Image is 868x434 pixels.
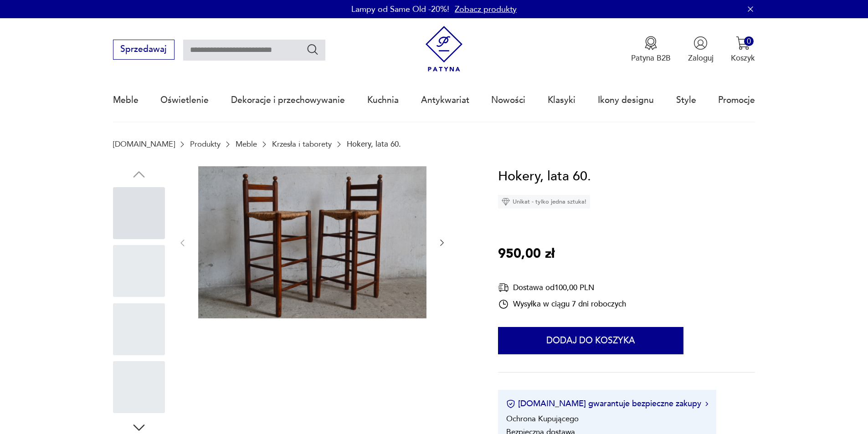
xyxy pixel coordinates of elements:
a: Ikona medaluPatyna B2B [631,36,671,63]
button: Zaloguj [688,36,714,63]
img: Ikona diamentu [502,198,510,206]
a: Meble [236,140,257,148]
a: Oświetlenie [160,79,209,121]
a: Meble [113,79,139,121]
p: Koszyk [731,53,755,63]
div: Dostawa od 100,00 PLN [498,282,626,293]
p: Zaloguj [688,53,714,63]
img: Zdjęcie produktu Hokery, lata 60. [198,166,426,318]
a: Ikony designu [598,79,654,121]
div: Wysyłka w ciągu 7 dni roboczych [498,299,626,310]
a: Dekoracje i przechowywanie [231,79,345,121]
a: Krzesła i taborety [272,140,332,148]
a: Klasyki [548,79,575,121]
button: Patyna B2B [631,36,671,63]
a: Produkty [190,140,221,148]
img: Ikona strzałki w prawo [705,402,708,406]
p: Hokery, lata 60. [347,140,401,148]
button: Sprzedawaj [113,40,175,60]
img: Ikona dostawy [498,282,509,293]
img: Ikona koszyka [736,36,750,50]
p: Patyna B2B [631,53,671,63]
a: Sprzedawaj [113,46,175,54]
button: Szukaj [306,43,319,56]
button: 0Koszyk [731,36,755,63]
button: [DOMAIN_NAME] gwarantuje bezpieczne zakupy [506,398,708,409]
p: Lampy od Same Old -20%! [351,4,449,15]
a: Antykwariat [421,79,469,121]
a: Zobacz produkty [455,4,517,15]
a: Kuchnia [367,79,399,121]
img: Patyna - sklep z meblami i dekoracjami vintage [421,26,467,72]
a: Promocje [718,79,755,121]
img: Ikona certyfikatu [506,399,515,408]
div: Unikat - tylko jedna sztuka! [498,195,590,209]
a: Style [676,79,696,121]
p: 950,00 zł [498,244,555,265]
a: [DOMAIN_NAME] [113,140,175,148]
li: Ochrona Kupującego [506,414,579,424]
button: Dodaj do koszyka [498,327,683,354]
img: Ikona medalu [644,36,658,50]
div: 0 [744,36,754,46]
h1: Hokery, lata 60. [498,166,591,187]
a: Nowości [491,79,525,121]
img: Ikonka użytkownika [693,36,708,50]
